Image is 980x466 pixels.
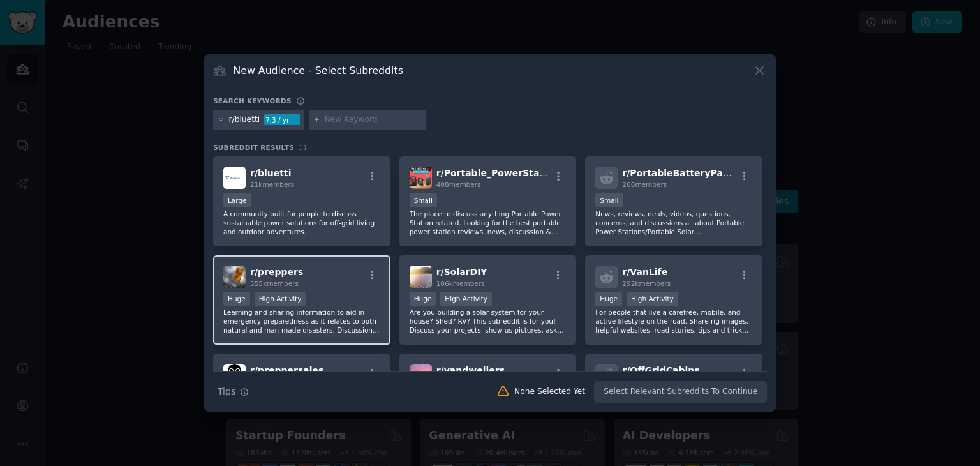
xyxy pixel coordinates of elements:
[250,181,294,188] span: 21k members
[440,292,492,306] div: High Activity
[622,365,699,375] span: r/ OffGridCabins
[410,292,436,306] div: Huge
[223,364,246,386] img: preppersales
[410,167,432,189] img: Portable_PowerStation
[213,380,253,403] button: Tips
[622,168,739,178] span: r/ PortableBatteryPacks
[627,292,678,306] div: High Activity
[622,181,667,188] span: 266 members
[410,193,437,207] div: Small
[410,209,567,236] p: The place to discuss anything Portable Power Station related. Looking for the best portable power...
[234,64,403,77] h3: New Audience - Select Subreddits
[250,280,299,287] span: 555k members
[436,280,485,287] span: 106k members
[595,292,622,306] div: Huge
[410,308,567,334] p: Are you building a solar system for your house? Shed? RV? This subreddit is for you! Discuss your...
[223,209,380,236] p: A community built for people to discuss sustainable power solutions for off-grid living and outdo...
[223,193,251,207] div: Large
[223,266,246,288] img: preppers
[223,292,250,306] div: Huge
[410,266,432,288] img: SolarDIY
[325,114,422,126] input: New Keyword
[622,267,667,277] span: r/ VanLife
[595,308,752,334] p: For people that live a carefree, mobile, and active lifestyle on the road. Share rig images, help...
[514,386,585,398] div: None Selected Yet
[223,167,246,189] img: bluetti
[250,365,323,375] span: r/ preppersales
[622,280,671,287] span: 292k members
[250,168,292,178] span: r/ bluetti
[410,364,432,386] img: vandwellers
[218,385,235,398] span: Tips
[436,365,505,375] span: r/ vandwellers
[436,267,487,277] span: r/ SolarDIY
[436,168,560,178] span: r/ Portable_PowerStation
[436,181,481,188] span: 408 members
[213,143,294,152] span: Subreddit Results
[299,144,308,151] span: 11
[229,114,260,126] div: r/bluetti
[595,209,752,236] p: News, reviews, deals, videos, questions, concerns, and discussions all about Portable Power Stati...
[223,308,380,334] p: Learning and sharing information to aid in emergency preparedness as it relates to both natural a...
[250,267,303,277] span: r/ preppers
[595,193,623,207] div: Small
[255,292,306,306] div: High Activity
[264,114,300,126] div: 7.3 / yr
[213,96,292,105] h3: Search keywords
